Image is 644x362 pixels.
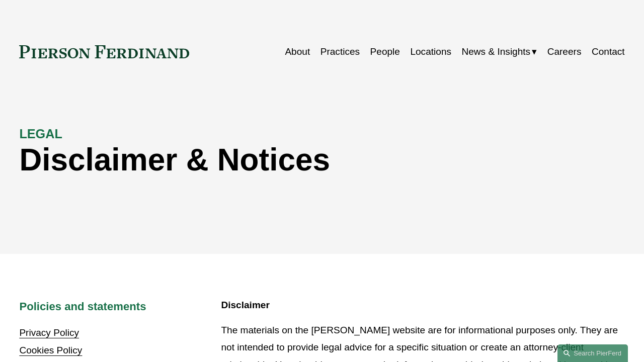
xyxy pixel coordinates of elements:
[221,300,269,310] strong: Disclaimer
[19,327,79,338] a: Privacy Policy
[547,42,582,61] a: Careers
[19,142,473,177] h1: Disclaimer & Notices
[19,127,62,141] strong: LEGAL
[285,42,310,61] a: About
[592,42,625,61] a: Contact
[461,42,537,61] a: folder dropdown
[19,345,82,355] a: Cookies Policy
[557,344,628,362] a: Search this site
[370,42,400,61] a: People
[410,42,451,61] a: Locations
[320,42,360,61] a: Practices
[461,43,530,60] span: News & Insights
[19,300,146,313] strong: Policies and statements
